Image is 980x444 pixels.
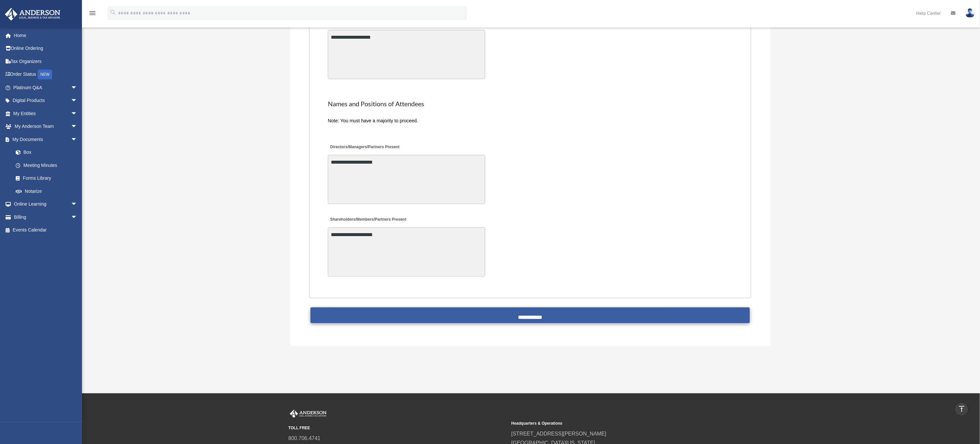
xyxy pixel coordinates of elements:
[9,146,87,159] a: Box
[965,8,975,18] img: User Pic
[71,81,84,94] span: arrow_drop_down
[289,425,507,432] small: TOLL FREE
[328,99,732,109] h2: Names and Positions of Attendees
[38,70,52,79] div: NEW
[5,107,87,120] a: My Entitiesarrow_drop_down
[5,68,87,81] a: Order StatusNEW
[9,172,87,185] a: Forms Library
[289,435,321,441] a: 800.706.4741
[71,198,84,211] span: arrow_drop_down
[5,224,87,237] a: Events Calendar
[955,402,969,416] a: vertical_align_top
[89,9,96,17] i: menu
[5,133,87,146] a: My Documentsarrow_drop_down
[71,94,84,108] span: arrow_drop_down
[71,211,84,224] span: arrow_drop_down
[5,81,87,94] a: Platinum Q&Aarrow_drop_down
[5,120,87,133] a: My Anderson Teamarrow_drop_down
[71,107,84,120] span: arrow_drop_down
[328,118,418,123] span: Note: You must have a majority to proceed.
[9,159,84,172] a: Meeting Minutes
[110,9,117,16] i: search
[71,133,84,146] span: arrow_drop_down
[89,11,96,17] a: menu
[328,143,401,152] label: Directors/Managers/Partners Present
[5,42,87,55] a: Online Ordering
[5,198,87,211] a: Online Learningarrow_drop_down
[71,120,84,133] span: arrow_drop_down
[3,8,62,21] img: Anderson Advisors Platinum Portal
[5,94,87,107] a: Digital Productsarrow_drop_down
[5,29,87,42] a: Home
[9,185,87,198] a: Notarize
[5,211,87,224] a: Billingarrow_drop_down
[5,55,87,68] a: Tax Organizers
[328,215,408,224] label: Shareholders/Members/Partners Present
[511,431,607,436] a: [STREET_ADDRESS][PERSON_NAME]
[289,410,328,418] img: Anderson Advisors Platinum Portal
[958,405,966,413] i: vertical_align_top
[511,420,730,427] small: Headquarters & Operations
